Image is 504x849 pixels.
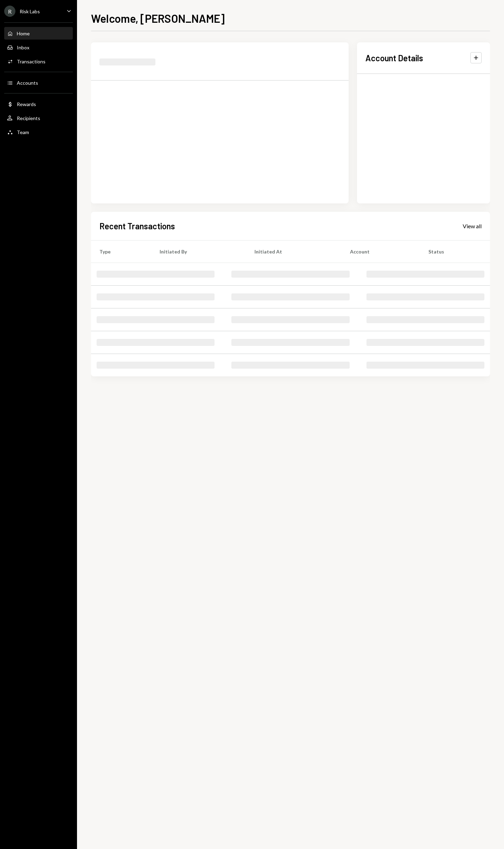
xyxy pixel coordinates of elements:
[4,112,73,124] a: Recipients
[342,240,420,263] th: Account
[151,240,246,263] th: Initiated By
[4,55,73,68] a: Transactions
[17,115,40,121] div: Recipients
[91,240,151,263] th: Type
[4,6,15,17] div: R
[4,98,73,110] a: Rewards
[4,126,73,138] a: Team
[4,41,73,54] a: Inbox
[17,80,38,86] div: Accounts
[91,11,225,25] h1: Welcome, [PERSON_NAME]
[17,44,29,50] div: Inbox
[246,240,342,263] th: Initiated At
[4,27,73,40] a: Home
[463,222,482,230] a: View all
[99,220,175,232] h2: Recent Transactions
[17,58,45,64] div: Transactions
[17,30,30,36] div: Home
[17,129,29,135] div: Team
[17,101,36,107] div: Rewards
[420,240,490,263] th: Status
[365,52,423,64] h2: Account Details
[20,8,40,14] div: Risk Labs
[463,223,482,230] div: View all
[4,76,73,89] a: Accounts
